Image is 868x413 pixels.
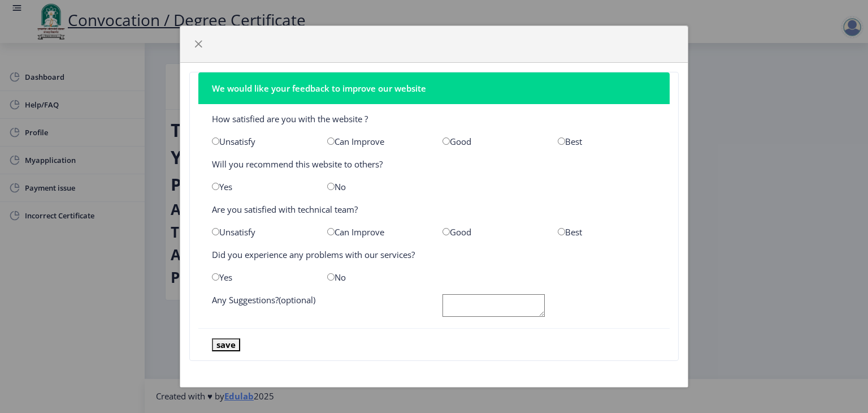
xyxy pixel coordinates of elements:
div: Will you recommend this website to others? [203,158,665,170]
nb-card-header: We would like your feedback to improve our website [198,72,670,104]
div: Best [549,226,665,238]
div: Are you satisfied with technical team? [203,204,665,215]
div: Unsatisfy [203,136,319,147]
div: Yes [203,272,319,283]
div: Any Suggestions?(optional) [203,294,434,320]
div: Yes [203,181,319,192]
button: save [212,338,240,351]
div: Good [434,226,549,238]
div: How satisfied are you with the website ? [203,113,665,124]
div: Can Improve [319,226,434,238]
div: No [319,181,434,192]
div: Best [549,136,665,147]
div: Unsatisfy [203,226,319,238]
div: Can Improve [319,136,434,147]
div: No [319,272,434,283]
div: Good [434,136,549,147]
div: Did you experience any problems with our services? [203,249,665,260]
